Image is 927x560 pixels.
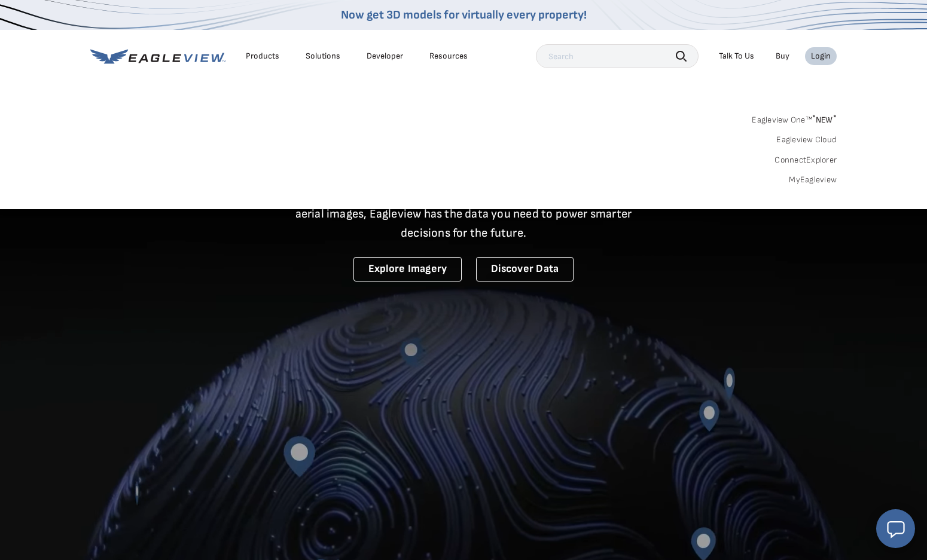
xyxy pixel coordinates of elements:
div: Products [246,51,279,62]
a: Eagleview One™*NEW* [752,111,837,125]
button: Open chat window [876,509,915,548]
div: Resources [429,51,468,62]
div: Solutions [306,51,340,62]
a: ConnectExplorer [774,155,837,166]
a: Buy [776,51,789,62]
a: Now get 3D models for virtually every property! [341,8,587,22]
span: NEW [812,115,837,125]
a: MyEagleview [789,175,837,185]
div: Talk To Us [719,51,754,62]
div: Login [811,51,831,62]
a: Developer [367,51,403,62]
input: Search [536,44,699,68]
p: A new era starts here. Built on more than 3.5 billion high-resolution aerial images, Eagleview ha... [280,185,647,243]
a: Discover Data [476,257,574,281]
a: Eagleview Cloud [776,134,837,145]
a: Explore Imagery [353,257,462,281]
